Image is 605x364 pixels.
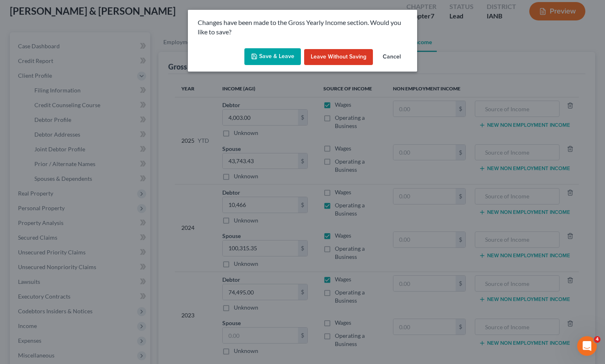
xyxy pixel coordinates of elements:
button: Save & Leave [244,48,301,65]
p: Changes have been made to the Gross Yearly Income section. Would you like to save? [198,18,407,37]
button: Leave without Saving [304,49,373,65]
button: Cancel [376,49,407,65]
iframe: Intercom live chat [577,336,597,356]
span: 4 [594,336,600,343]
